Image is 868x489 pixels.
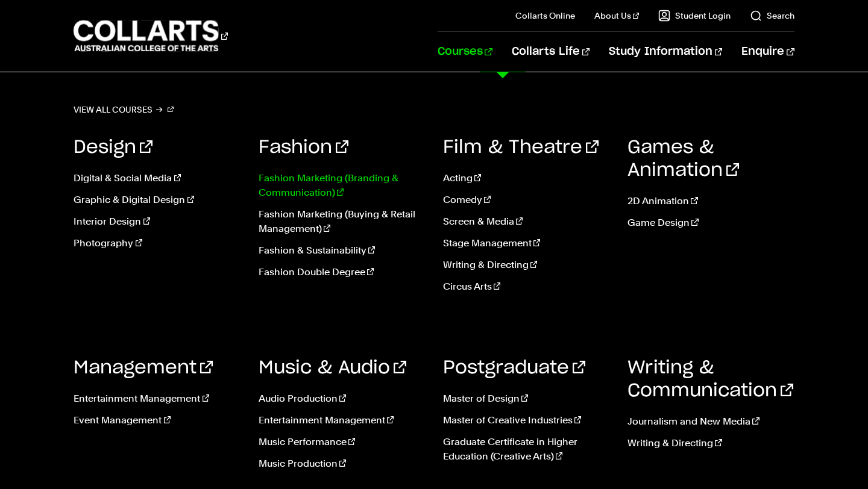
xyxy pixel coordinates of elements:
[74,236,240,251] a: Photography
[74,19,228,53] div: Go to homepage
[259,435,425,449] a: Music Performance
[74,359,213,377] a: Management
[627,139,739,179] a: Games & Animation
[750,10,794,22] a: Search
[627,216,794,230] a: Game Design
[443,279,609,294] a: Circus Arts
[259,171,425,200] a: Fashion Marketing (Branding & Communication)
[74,171,240,185] a: Digital & Social Media
[443,139,599,157] a: Film & Theatre
[443,214,609,229] a: Screen & Media
[443,258,609,272] a: Writing & Directing
[658,10,731,22] a: Student Login
[515,10,575,22] a: Collarts Online
[74,193,240,207] a: Graphic & Digital Design
[259,243,425,258] a: Fashion & Sustainability
[74,413,240,428] a: Event Management
[627,436,794,450] a: Writing & Directing
[74,101,174,118] a: View all courses
[259,265,425,279] a: Fashion Double Degree
[259,456,425,471] a: Music Production
[443,391,609,406] a: Master of Design
[259,391,425,406] a: Audio Production
[259,413,425,428] a: Entertainment Management
[443,435,609,464] a: Graduate Certificate in Higher Education (Creative Arts)
[74,214,240,229] a: Interior Design
[438,32,492,72] a: Courses
[443,171,609,185] a: Acting
[627,359,793,400] a: Writing & Communication
[74,391,240,406] a: Entertainment Management
[443,413,609,428] a: Master of Creative Industries
[512,32,590,72] a: Collarts Life
[741,32,794,72] a: Enquire
[259,207,425,236] a: Fashion Marketing (Buying & Retail Management)
[594,10,639,22] a: About Us
[609,32,722,72] a: Study Information
[443,359,585,377] a: Postgraduate
[627,194,794,208] a: 2D Animation
[627,414,794,429] a: Journalism and New Media
[259,359,406,377] a: Music & Audio
[443,193,609,207] a: Comedy
[443,236,609,251] a: Stage Management
[74,139,153,157] a: Design
[259,139,348,157] a: Fashion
